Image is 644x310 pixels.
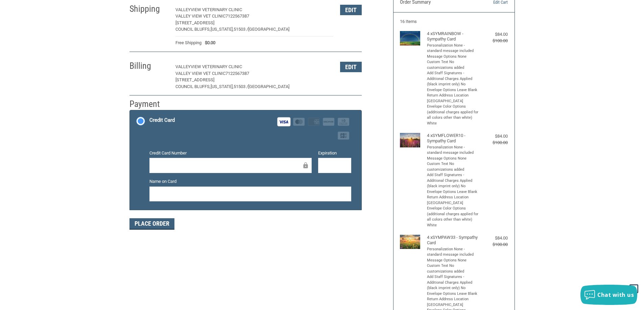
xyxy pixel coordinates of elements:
span: VIEW VETERINARY CLINIC [191,7,242,12]
li: Envelope Color Options (additional charges applied for all colors other than white) White [427,206,479,228]
button: Place Order [129,218,174,230]
button: Edit [340,5,362,15]
div: $100.00 [481,241,508,248]
span: 51503 / [234,27,248,32]
h3: 16 Items [400,19,508,24]
span: [STREET_ADDRESS] [175,20,214,25]
li: Envelope Options Leave Blank [427,291,479,297]
li: Message Options None [427,54,479,60]
div: $84.00 [481,235,508,242]
span: VIEW VETERINARY CLINIC [191,64,242,69]
h4: 4 x SYMFLOWER10 - Sympathy Card [427,133,479,144]
span: VALLEY VIEW VET CLINIC [175,71,225,76]
span: Free Shipping [175,39,201,46]
span: VALLEY [175,64,191,69]
label: Credit Card Number [149,150,312,157]
span: [GEOGRAPHIC_DATA] [248,27,289,32]
span: [STREET_ADDRESS] [175,77,214,82]
span: COUNCIL BLUFFS, [175,27,211,32]
li: Custom Text No customizations added [427,263,479,274]
span: $0.00 [201,39,215,46]
span: 7122567387 [225,13,249,19]
li: Personalization None - standard message included [427,145,479,156]
li: Personalization None - standard message included [427,43,479,54]
li: Envelope Options Leave Blank [427,87,479,93]
h2: Billing [129,60,169,72]
span: Chat with us [597,291,634,299]
h4: 4 x SYMRAINBOW - Sympathy Card [427,31,479,42]
li: Envelope Options Leave Blank [427,189,479,195]
button: Chat with us [580,285,637,305]
div: Credit Card [149,115,175,126]
div: $84.00 [481,31,508,38]
span: VALLEY VIEW VET CLINIC [175,13,225,19]
li: Custom Text No customizations added [427,161,479,172]
label: Name on Card [149,178,351,185]
li: Envelope Color Options (additional charges applied for all colors other than white) White [427,104,479,126]
li: Add Staff Signatures - Additional Charges Applied (black imprint only) No [427,172,479,189]
li: Add Staff Signatures - Additional Charges Applied (black imprint only) No [427,274,479,291]
span: [US_STATE], [211,27,234,32]
h4: 4 x SYMPAW33 - Sympathy Card [427,235,479,246]
span: VALLEY [175,7,191,12]
li: Return Address Location [GEOGRAPHIC_DATA] [427,297,479,308]
div: $84.00 [481,133,508,140]
h2: Shipping [129,3,169,15]
h2: Payment [129,98,169,110]
li: Custom Text No customizations added [427,59,479,71]
li: Message Options None [427,258,479,263]
div: $100.00 [481,37,508,44]
span: COUNCIL BLUFFS, [175,84,211,89]
span: [GEOGRAPHIC_DATA] [248,84,289,89]
li: Return Address Location [GEOGRAPHIC_DATA] [427,195,479,206]
span: 51503 / [234,84,248,89]
li: Add Staff Signatures - Additional Charges Applied (black imprint only) No [427,71,479,87]
button: Edit [340,62,362,72]
li: Personalization None - standard message included [427,247,479,258]
label: Expiration [318,150,351,157]
div: $100.00 [481,139,508,146]
span: [US_STATE], [211,84,234,89]
li: Return Address Location [GEOGRAPHIC_DATA] [427,93,479,104]
span: 7122567387 [225,71,249,76]
li: Message Options None [427,156,479,162]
